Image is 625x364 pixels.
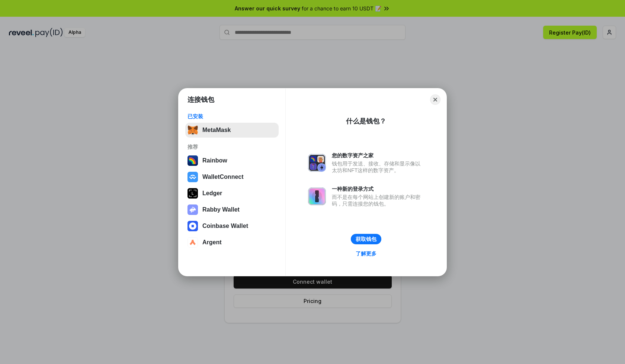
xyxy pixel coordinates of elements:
[185,235,279,250] button: Argent
[185,202,279,217] button: Rabby Wallet
[187,95,214,104] h1: 连接钱包
[346,117,386,126] div: 什么是钱包？
[351,249,381,258] a: 了解更多
[185,219,279,233] button: Coinbase Wallet
[202,206,240,213] div: Rabby Wallet
[308,187,326,205] img: svg+xml,%3Csvg%20xmlns%3D%22http%3A%2F%2Fwww.w3.org%2F2000%2Fsvg%22%20fill%3D%22none%22%20viewBox...
[187,188,198,199] img: svg+xml,%3Csvg%20xmlns%3D%22http%3A%2F%2Fwww.w3.org%2F2000%2Fsvg%22%20width%3D%2228%22%20height%3...
[187,144,276,150] div: 推荐
[185,186,279,201] button: Ledger
[187,172,198,182] img: svg+xml,%3Csvg%20width%3D%2228%22%20height%3D%2228%22%20viewBox%3D%220%200%2028%2028%22%20fill%3D...
[187,237,198,248] img: svg+xml,%3Csvg%20width%3D%2228%22%20height%3D%2228%22%20viewBox%3D%220%200%2028%2028%22%20fill%3D...
[187,221,198,231] img: svg+xml,%3Csvg%20width%3D%2228%22%20height%3D%2228%22%20viewBox%3D%220%200%2028%2028%22%20fill%3D...
[187,155,198,166] img: svg+xml,%3Csvg%20width%3D%22120%22%20height%3D%22120%22%20viewBox%3D%220%200%20120%20120%22%20fil...
[202,174,244,180] div: WalletConnect
[332,186,424,192] div: 一种新的登录方式
[202,127,231,133] div: MetaMask
[332,160,424,174] div: 钱包用于发送、接收、存储和显示像以太坊和NFT这样的数字资产。
[351,234,381,244] button: 获取钱包
[332,152,424,159] div: 您的数字资产之家
[430,94,440,105] button: Close
[356,250,376,257] div: 了解更多
[185,123,279,138] button: MetaMask
[185,153,279,168] button: Rainbow
[202,223,248,229] div: Coinbase Wallet
[185,170,279,184] button: WalletConnect
[202,190,222,197] div: Ledger
[332,194,424,207] div: 而不是在每个网站上创建新的账户和密码，只需连接您的钱包。
[187,113,276,120] div: 已安装
[187,204,198,215] img: svg+xml,%3Csvg%20xmlns%3D%22http%3A%2F%2Fwww.w3.org%2F2000%2Fsvg%22%20fill%3D%22none%22%20viewBox...
[356,236,376,242] div: 获取钱包
[202,157,227,164] div: Rainbow
[187,125,198,135] img: svg+xml,%3Csvg%20fill%3D%22none%22%20height%3D%2233%22%20viewBox%3D%220%200%2035%2033%22%20width%...
[202,239,222,246] div: Argent
[308,154,326,172] img: svg+xml,%3Csvg%20xmlns%3D%22http%3A%2F%2Fwww.w3.org%2F2000%2Fsvg%22%20fill%3D%22none%22%20viewBox...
